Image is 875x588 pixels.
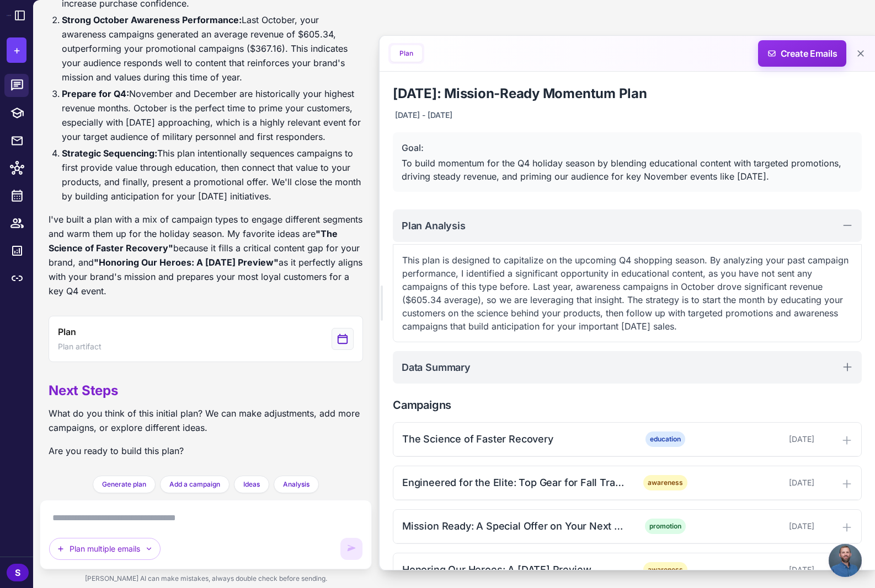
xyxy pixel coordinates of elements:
button: View generated Plan [49,316,363,362]
button: Analysis [274,476,319,493]
span: education [645,431,685,447]
div: [DATE] [705,564,814,576]
button: Plan multiple emails [49,538,161,560]
button: Add a campaign [160,476,230,493]
p: I've built a plan with a mix of campaign types to engage different segments and warm them up for ... [49,212,363,298]
span: awareness [643,475,687,490]
div: Mission Ready: A Special Offer on Your Next Order [402,519,625,533]
button: Generate plan [93,476,156,493]
div: Open chat [829,544,862,577]
button: Plan [391,45,422,62]
div: S [7,564,29,581]
span: Ideas [243,479,260,489]
div: Honoring Our Heroes: A [DATE] Preview [402,562,625,577]
div: The Science of Faster Recovery [402,431,625,446]
p: Are you ready to build this plan? [49,444,363,458]
div: To build momentum for the Q4 holiday season by blending educational content with targeted promoti... [402,157,853,183]
h1: [DATE]: Mission-Ready Momentum Plan [393,85,862,103]
button: Ideas [234,476,269,493]
li: November and December are historically your highest revenue months. October is the perfect time t... [62,87,363,144]
div: Engineered for the Elite: Top Gear for Fall Training [402,475,625,490]
strong: "The Science of Faster Recovery" [49,228,338,253]
span: Create Emails [754,40,851,67]
strong: Strategic Sequencing: [62,148,157,159]
p: This plan is designed to capitalize on the upcoming Q4 shopping season. By analyzing your past ca... [402,253,852,333]
h2: Data Summary [402,360,471,375]
div: Goal: [402,141,853,154]
li: This plan intentionally sequences campaigns to first provide value through education, then connec... [62,146,363,203]
div: [DATE] [705,477,814,489]
strong: "Honoring Our Heroes: A [DATE] Preview" [94,257,279,268]
strong: Strong October Awareness Performance: [62,14,242,25]
span: Analysis [283,479,310,489]
h2: Next Steps [49,382,363,400]
button: Create Emails [758,40,846,67]
li: Last October, your awareness campaigns generated an average revenue of $605.34, outperforming you... [62,13,363,84]
div: [DATE] [705,433,814,445]
button: + [7,37,26,63]
div: [DATE] - [DATE] [393,107,455,123]
span: Plan artifact [58,341,102,353]
span: awareness [643,562,687,578]
span: + [13,42,20,58]
span: promotion [645,519,686,534]
h2: Plan Analysis [402,218,466,233]
div: [DATE] [705,520,814,532]
h2: Campaigns [393,397,862,413]
strong: Prepare for Q4: [62,88,129,99]
p: What do you think of this initial plan? We can make adjustments, add more campaigns, or explore d... [49,406,363,435]
span: Add a campaign [169,479,220,489]
div: [PERSON_NAME] AI can make mistakes, always double check before sending. [40,569,372,588]
span: Plan [58,325,76,338]
span: Generate plan [102,479,146,489]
